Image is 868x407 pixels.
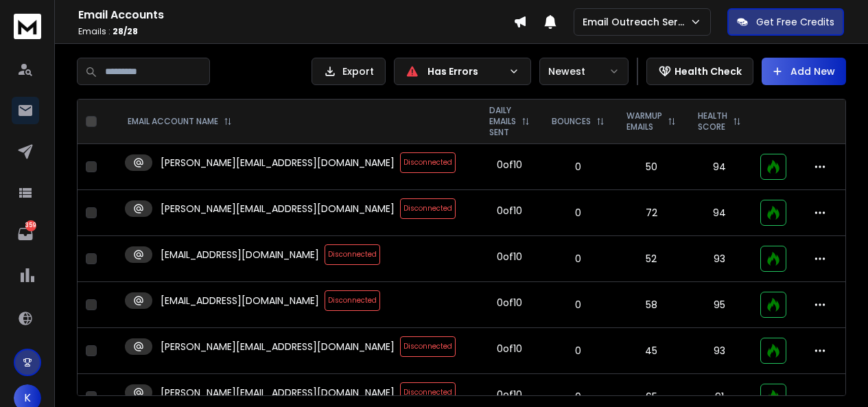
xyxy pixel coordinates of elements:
[161,340,395,353] p: [PERSON_NAME][EMAIL_ADDRESS][DOMAIN_NAME]
[497,158,522,172] div: 0 of 10
[762,58,846,85] button: Add New
[161,294,319,307] p: [EMAIL_ADDRESS][DOMAIN_NAME]
[497,250,522,264] div: 0 of 10
[400,198,456,219] span: Disconnected
[497,296,522,310] div: 0 of 10
[615,190,687,236] td: 72
[549,252,607,266] p: 0
[427,65,503,78] p: Has Errors
[325,290,380,311] span: Disconnected
[161,386,395,399] p: [PERSON_NAME][EMAIL_ADDRESS][DOMAIN_NAME]
[615,144,687,190] td: 50
[549,344,607,358] p: 0
[675,65,742,78] p: Health Check
[549,160,607,174] p: 0
[539,58,629,85] button: Newest
[400,382,456,403] span: Disconnected
[78,7,513,23] h1: Email Accounts
[400,336,456,357] span: Disconnected
[128,116,232,127] div: EMAIL ACCOUNT NAME
[687,144,752,190] td: 94
[549,298,607,312] p: 0
[312,58,386,85] button: Export
[325,244,380,265] span: Disconnected
[583,15,690,29] p: Email Outreach Service
[25,220,36,231] p: 359
[14,14,41,39] img: logo
[113,25,138,37] span: 28 / 28
[687,190,752,236] td: 94
[552,116,591,127] p: BOUNCES
[400,152,456,173] span: Disconnected
[78,26,513,37] p: Emails :
[549,206,607,220] p: 0
[489,105,516,138] p: DAILY EMAILS SENT
[497,388,522,402] div: 0 of 10
[727,8,844,36] button: Get Free Credits
[497,342,522,356] div: 0 of 10
[615,282,687,328] td: 58
[161,248,319,261] p: [EMAIL_ADDRESS][DOMAIN_NAME]
[646,58,753,85] button: Health Check
[615,236,687,282] td: 52
[161,156,395,170] p: [PERSON_NAME][EMAIL_ADDRESS][DOMAIN_NAME]
[615,328,687,374] td: 45
[687,282,752,328] td: 95
[626,111,662,132] p: WARMUP EMAILS
[497,204,522,218] div: 0 of 10
[549,390,607,404] p: 0
[756,15,834,29] p: Get Free Credits
[12,220,39,248] a: 359
[698,111,727,132] p: HEALTH SCORE
[687,236,752,282] td: 93
[161,202,395,216] p: [PERSON_NAME][EMAIL_ADDRESS][DOMAIN_NAME]
[687,328,752,374] td: 93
